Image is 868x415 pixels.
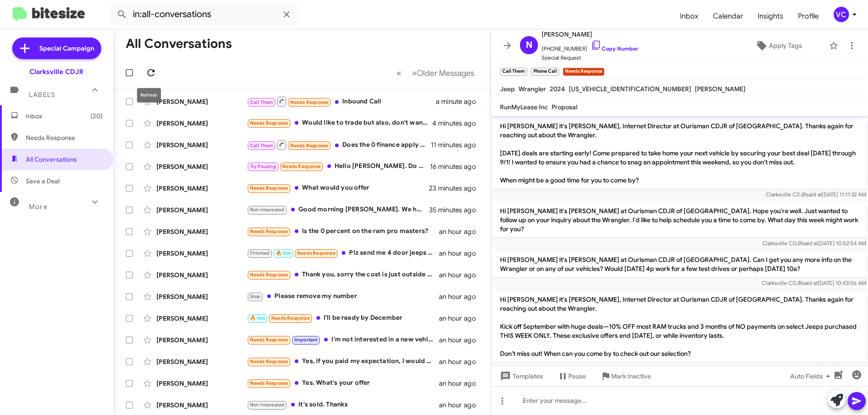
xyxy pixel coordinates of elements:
button: Previous [391,64,407,82]
a: Profile [791,3,826,29]
span: Clarksville CDJR [DATE] 11:11:32 AM [766,191,866,198]
div: It's sold. Thanks [247,400,439,410]
div: [PERSON_NAME] [156,379,247,388]
div: [PERSON_NAME] [156,401,247,410]
span: Clarksville CDJR [DATE] 10:52:54 AM [762,240,866,247]
div: Please remove my number [247,291,439,302]
span: [US_VEHICLE_IDENTIFICATION_NUMBER] [569,85,691,93]
button: Apply Tags [732,37,825,54]
span: Needs Response [250,380,288,386]
span: » [412,67,417,79]
small: Call Them [500,68,527,76]
div: an hour ago [439,292,483,301]
div: an hour ago [439,401,483,410]
small: Needs Response [563,68,604,76]
span: Proposal [552,103,577,111]
span: Special Request [542,53,638,62]
span: Inbox [26,112,103,121]
span: More [29,203,47,211]
div: VC [834,7,849,22]
div: [PERSON_NAME] [156,270,247,280]
p: Hi [PERSON_NAME] it's [PERSON_NAME], Internet Director at Ourisman CDJR of [GEOGRAPHIC_DATA]. Tha... [493,118,866,188]
div: I'll be ready by December [247,313,439,323]
a: Insights [750,3,791,29]
div: Good morning [PERSON_NAME]. We have decided to keep the car for now. Will reach out if/when we de... [247,205,429,215]
div: an hour ago [439,314,483,323]
div: [PERSON_NAME] [156,336,247,345]
span: Needs Response [290,143,329,149]
span: Needs Response [250,359,288,364]
div: [PERSON_NAME] [156,357,247,366]
span: Clarksville CDJR [DATE] 10:50:19 AM [762,364,866,371]
span: Needs Response [290,99,329,105]
button: VC [826,7,858,22]
span: said at [802,240,818,247]
div: [PERSON_NAME] [156,314,247,323]
a: Calendar [706,3,750,29]
div: Clarksville CDJR [29,67,84,76]
span: Needs Response [250,228,288,234]
button: Mark Inactive [593,368,658,384]
span: [PERSON_NAME] [695,85,745,93]
div: I'm not interested in a new vehicle, I appreciate it tho [247,335,439,345]
span: Labels [29,91,55,99]
span: Jeep [500,85,515,93]
div: [PERSON_NAME] [156,249,247,258]
span: Clarksville CDJR [DATE] 10:43:06 AM [762,280,866,286]
div: 4 minutes ago [432,119,483,128]
span: Stop [250,294,261,299]
span: Needs Response [250,185,288,191]
div: an hour ago [439,336,483,345]
p: Hi [PERSON_NAME] it's [PERSON_NAME], Internet Director at Ourisman CDJR of [GEOGRAPHIC_DATA]. Tha... [493,291,866,362]
span: Needs Response [250,337,288,343]
span: Needs Response [26,133,103,142]
h1: All Conversations [126,37,232,51]
span: Not-Interested [250,207,285,213]
div: [PERSON_NAME] [156,184,247,193]
button: Auto Fields [783,368,841,384]
span: 🔥 Hot [276,250,291,256]
span: said at [802,364,818,371]
span: (20) [90,112,103,121]
div: 23 minutes ago [429,184,483,193]
div: [PERSON_NAME] [156,205,247,214]
a: Copy Number [591,45,638,52]
div: 16 minutes ago [430,162,483,171]
span: said at [806,191,822,198]
button: Pause [550,368,593,384]
a: Inbox [673,3,706,29]
span: Call Them [250,99,274,105]
p: Hi [PERSON_NAME] it's [PERSON_NAME] at Ourisman CDJR of [GEOGRAPHIC_DATA]. Hope you're well. Just... [493,203,866,237]
span: Auto Fields [790,368,834,384]
span: All Conversations [26,155,77,164]
span: Call Them [250,143,274,149]
nav: Page navigation example [392,64,480,82]
div: Yes. What's your offer [247,378,439,388]
div: What would you offer [247,183,429,193]
span: 🔥 Hot [250,315,265,321]
span: Mark Inactive [611,368,651,384]
span: Needs Response [250,120,288,126]
div: [PERSON_NAME] [156,97,247,106]
span: Special Campaign [39,44,94,53]
a: Special Campaign [12,37,101,59]
small: Phone Call [531,68,559,76]
span: Needs Response [297,250,335,256]
div: Inbound Call [247,96,436,107]
span: said at [802,280,818,286]
span: Save a Deal [26,177,60,186]
div: an hour ago [439,270,483,280]
div: 35 minutes ago [429,205,483,214]
div: Does the 0 finance apply to stock number 14315810? [247,139,431,150]
div: Would like to trade but also, don't want a high payment and don't know if I can with this situation [247,118,432,128]
div: [PERSON_NAME] [156,162,247,171]
span: [PERSON_NAME] [542,29,638,40]
div: Thank you, sorry the cost is just outside of my range currently [247,270,439,280]
span: « [396,67,401,79]
div: [PERSON_NAME] [156,119,247,128]
span: Important [294,337,318,343]
div: an hour ago [439,379,483,388]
